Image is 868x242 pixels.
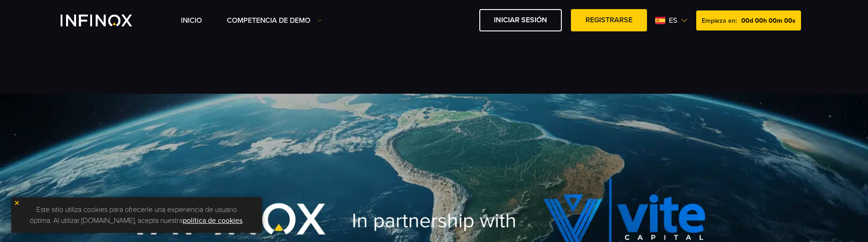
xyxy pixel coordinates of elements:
span: Empieza en: [702,17,737,25]
a: política de cookies [183,216,242,225]
img: yellow close icon [14,200,20,206]
a: INICIO [181,15,202,26]
p: Este sitio utiliza cookies para ofrecerle una experiencia de usuario óptima. Al utilizar [DOMAIN_... [16,202,257,228]
a: Registrarse [571,9,647,31]
a: INFINOX Vite [61,15,154,26]
a: Iniciar sesión [479,9,562,31]
span: 00d 00h 00m 00s [741,17,796,25]
span: es [665,15,681,26]
img: Dropdown [318,18,322,23]
a: Competencia de Demo [227,15,322,26]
